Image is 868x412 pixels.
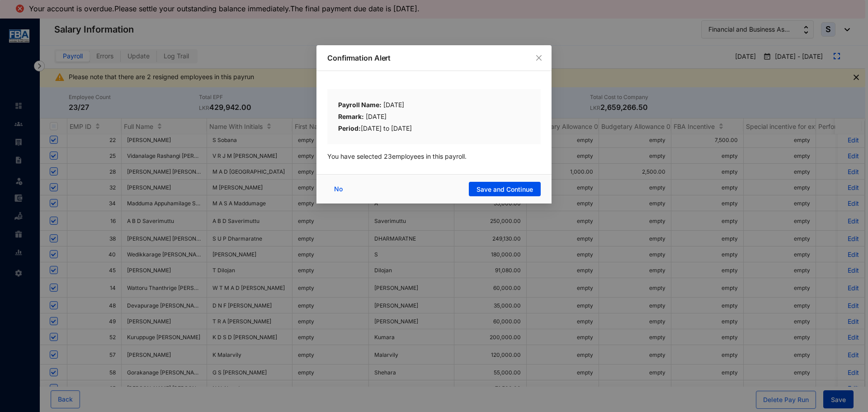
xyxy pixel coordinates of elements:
[327,152,467,160] span: You have selected 23 employees in this payroll.
[338,112,530,123] div: [DATE]
[534,53,544,63] button: Close
[535,54,542,62] span: close
[327,52,541,63] p: Confirmation Alert
[338,123,530,133] div: [DATE] to [DATE]
[338,113,364,120] b: Remark:
[476,185,533,194] span: Save and Continue
[334,184,343,194] span: No
[338,101,382,109] b: Payroll Name:
[338,124,361,132] b: Period:
[469,182,541,196] button: Save and Continue
[327,182,352,196] button: No
[338,100,530,112] div: [DATE]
